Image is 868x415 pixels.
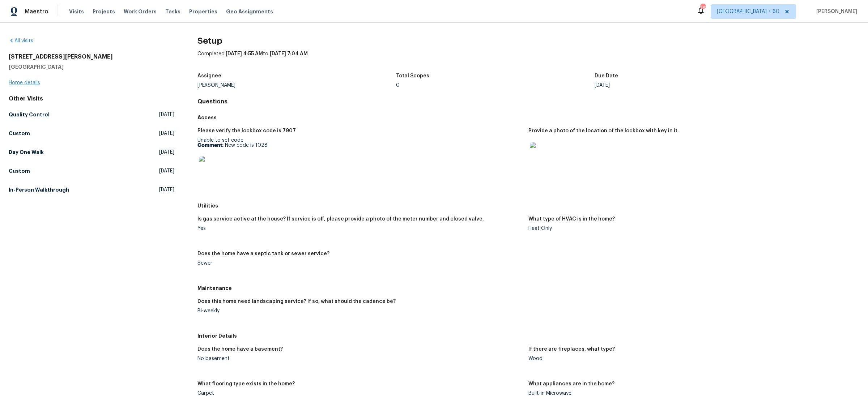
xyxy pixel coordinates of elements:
p: New code is 1028 [197,143,523,148]
h5: Utilities [197,202,859,209]
h5: Does the home have a basement? [197,347,283,352]
span: Tasks [165,9,180,14]
h5: Does the home have a septic tank or sewer service? [197,251,329,256]
h5: Quality Control [9,111,50,118]
h5: If there are fireplaces, what type? [528,347,615,352]
h5: Interior Details [197,332,859,339]
a: Custom[DATE] [9,127,174,140]
h4: Questions [197,98,859,105]
a: Custom[DATE] [9,164,174,177]
div: Built-in Microwave [528,391,854,396]
h5: Assignee [197,73,221,78]
h2: [STREET_ADDRESS][PERSON_NAME] [9,53,174,60]
a: In-Person Walkthrough[DATE] [9,183,174,196]
div: Other Visits [9,95,174,102]
div: Heat Only [528,226,854,231]
h5: In-Person Walkthrough [9,186,69,193]
span: [DATE] 7:04 AM [270,51,308,56]
span: [GEOGRAPHIC_DATA] + 60 [717,8,779,15]
span: [DATE] [159,149,174,156]
h5: Does this home need landscaping service? If so, what should the cadence be? [197,299,396,304]
div: Wood [528,356,854,361]
h5: Access [197,114,859,121]
div: Unable to set code [197,138,523,183]
span: Projects [93,8,115,15]
h5: Is gas service active at the house? If service is off, please provide a photo of the meter number... [197,217,484,222]
a: Quality Control[DATE] [9,108,174,121]
h5: Custom [9,130,30,137]
span: Visits [69,8,84,15]
h5: Due Date [595,73,618,78]
h5: Maintenance [197,284,859,292]
span: [DATE] 4:55 AM [226,51,263,56]
a: Home details [9,80,40,85]
span: Geo Assignments [226,8,273,15]
a: All visits [9,38,33,43]
h5: Provide a photo of the location of the lockbox with key in it. [528,128,679,133]
h5: Please verify the lockbox code is 7907 [197,128,296,133]
div: Bi-weekly [197,308,523,313]
span: Work Orders [124,8,157,15]
h5: Day One Walk [9,149,44,156]
span: [DATE] [159,130,174,137]
span: [DATE] [159,111,174,118]
div: 785 [700,4,705,12]
div: Completed: to [197,50,859,69]
div: 0 [396,83,595,88]
h2: Setup [197,37,859,44]
h5: Total Scopes [396,73,429,78]
h5: What appliances are in the home? [528,381,614,386]
b: Comment: [197,143,224,148]
div: Carpet [197,391,523,396]
span: [DATE] [159,167,174,175]
span: [PERSON_NAME] [813,8,857,15]
h5: [GEOGRAPHIC_DATA] [9,63,174,70]
div: [PERSON_NAME] [197,83,396,88]
div: No basement [197,356,523,361]
span: Properties [189,8,217,15]
h5: Custom [9,167,30,175]
div: [DATE] [595,83,793,88]
h5: What type of HVAC is in the home? [528,217,615,222]
h5: What flooring type exists in the home? [197,381,295,386]
div: Sewer [197,261,523,266]
div: Yes [197,226,523,231]
span: Maestro [25,8,48,15]
span: [DATE] [159,186,174,193]
a: Day One Walk[DATE] [9,146,174,159]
